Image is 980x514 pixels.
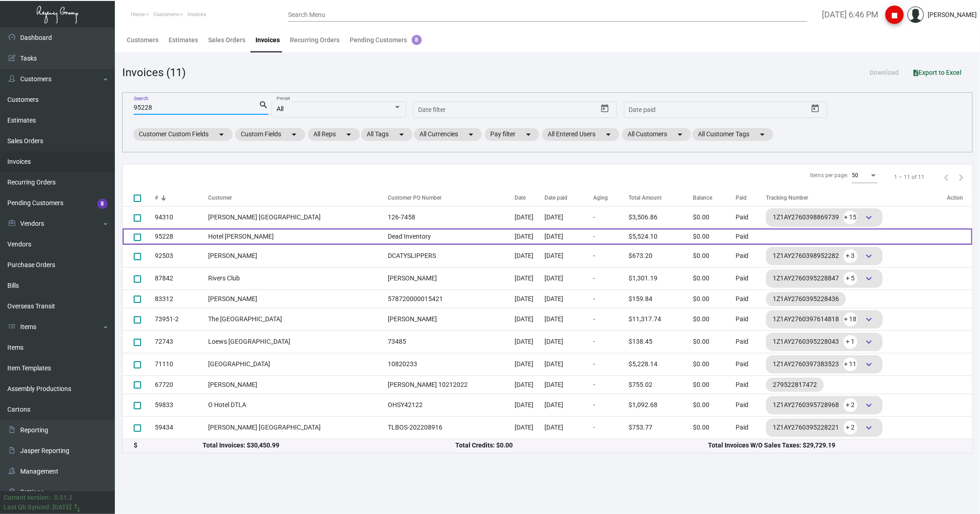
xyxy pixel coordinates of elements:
[383,416,515,439] td: TLBOS-202208916
[133,128,232,141] mat-chip: Customer Custom Fields
[544,330,593,353] td: [DATE]
[593,416,629,439] td: -
[736,245,766,267] td: Paid
[773,313,876,326] div: 1Z1AY2760397614818
[209,194,232,202] div: Customer
[863,400,874,411] span: keyboard_arrow_down
[766,194,947,202] div: Tracking Number
[693,194,736,202] div: Balance
[593,290,629,308] td: -
[544,375,593,394] td: [DATE]
[593,308,629,330] td: -
[485,128,539,141] mat-chip: Pay filter
[736,290,766,308] td: Paid
[134,441,203,450] div: $
[209,194,384,202] div: Customer
[515,194,544,202] div: Date
[889,10,900,21] i: stop
[674,129,685,140] mat-icon: arrow_drop_down
[515,229,544,245] td: [DATE]
[454,106,542,114] input: End date
[544,308,593,330] td: [DATE]
[203,441,455,450] div: Total Invoices: $30,450.99
[465,129,476,140] mat-icon: arrow_drop_down
[844,421,857,435] span: + 2
[383,375,515,394] td: [PERSON_NAME] 10212022
[122,64,186,81] div: Invoices (11)
[773,211,876,224] div: 1Z1AY2760398869739
[515,416,544,439] td: [DATE]
[209,416,384,439] td: [PERSON_NAME] [GEOGRAPHIC_DATA]
[863,212,874,223] span: keyboard_arrow_down
[209,206,384,229] td: [PERSON_NAME] [GEOGRAPHIC_DATA]
[693,290,736,308] td: $0.00
[863,273,874,284] span: keyboard_arrow_down
[515,353,544,375] td: [DATE]
[773,249,876,263] div: 1Z1AY2760398952282
[863,314,874,325] span: keyboard_arrow_down
[863,336,874,347] span: keyboard_arrow_down
[289,129,300,140] mat-icon: arrow_drop_down
[947,190,972,206] th: Action
[593,394,629,416] td: -
[515,375,544,394] td: [DATE]
[127,35,159,45] div: Customers
[515,308,544,330] td: [DATE]
[629,353,693,375] td: $5,228.14
[773,272,876,285] div: 1Z1AY2760395228847
[862,64,906,81] button: Download
[515,206,544,229] td: [DATE]
[155,330,209,353] td: 72743
[808,101,822,116] button: Open calendar
[383,267,515,290] td: [PERSON_NAME]
[208,35,245,45] div: Sales Orders
[844,249,857,263] span: + 3
[844,335,857,349] span: + 1
[736,394,766,416] td: Paid
[822,9,878,20] label: [DATE] 6:46 PM
[906,64,969,81] button: Export to Excel
[350,35,422,45] div: Pending Customers
[863,422,874,433] span: keyboard_arrow_down
[593,194,608,202] div: Aging
[515,245,544,267] td: [DATE]
[209,308,384,330] td: The [GEOGRAPHIC_DATA]
[155,194,209,202] div: #
[216,129,227,140] mat-icon: arrow_drop_down
[209,330,384,353] td: Loews [GEOGRAPHIC_DATA]
[155,194,158,202] div: #
[131,11,145,17] span: Home
[277,105,283,112] span: All
[155,267,209,290] td: 87842
[844,313,857,326] span: + 18
[736,330,766,353] td: Paid
[383,330,515,353] td: 73485
[736,375,766,394] td: Paid
[155,375,209,394] td: 67720
[954,170,969,184] button: Next page
[708,441,961,450] div: Total Invoices W/O Sales Taxes: $29,729.19
[629,206,693,229] td: $3,506.86
[54,493,73,503] div: 0.51.2
[629,330,693,353] td: $138.45
[255,35,280,45] div: Invoices
[593,375,629,394] td: -
[736,194,766,202] div: Paid
[885,6,904,24] button: stop
[693,308,736,330] td: $0.00
[544,194,593,202] div: Date paid
[665,106,753,114] input: End date
[593,245,629,267] td: -
[593,353,629,375] td: -
[629,245,693,267] td: $673.20
[544,267,593,290] td: [DATE]
[383,290,515,308] td: 578720000015421
[515,267,544,290] td: [DATE]
[629,194,693,202] div: Total Amount
[209,394,384,416] td: O Hotel DTLA
[603,129,614,140] mat-icon: arrow_drop_down
[155,229,209,245] td: 95228
[209,267,384,290] td: Rivers Club
[693,229,736,245] td: $0.00
[523,129,534,140] mat-icon: arrow_drop_down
